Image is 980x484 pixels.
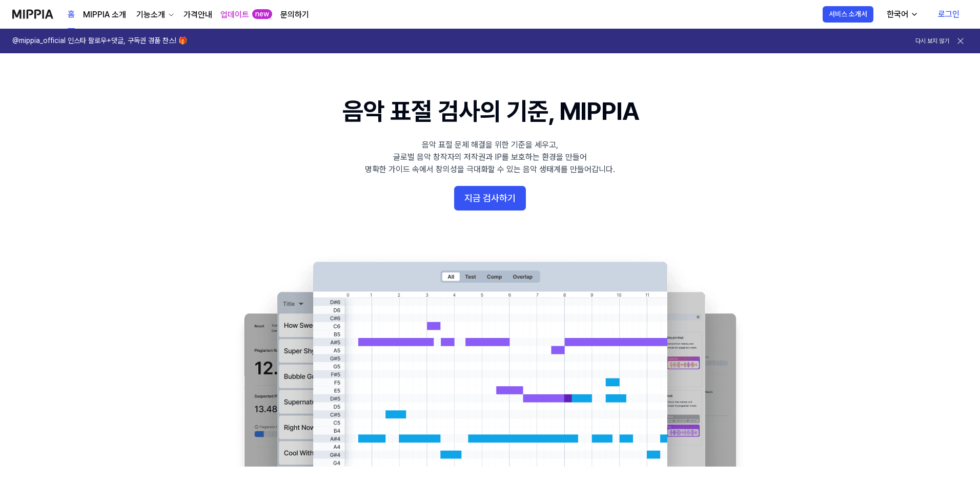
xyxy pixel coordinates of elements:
a: 업데이트 [220,9,249,21]
h1: 음악 표절 검사의 기준, MIPPIA [342,94,638,129]
a: 홈 [68,1,75,29]
h1: @mippia_official 인스타 팔로우+댓글, 구독권 경품 찬스! 🎁 [12,36,187,46]
button: 다시 보지 않기 [915,37,949,46]
div: 한국어 [885,8,910,20]
a: MIPPIA 소개 [83,9,126,21]
button: 기능소개 [134,9,175,21]
div: 기능소개 [134,9,167,21]
img: main Image [223,251,757,467]
button: 지금 검사하기 [454,186,526,211]
a: 문의하기 [280,9,309,21]
button: 서비스 소개서 [823,6,873,23]
button: 한국어 [879,4,925,25]
div: 음악 표절 문제 해결을 위한 기준을 세우고, 글로벌 음악 창작자의 저작권과 IP를 보호하는 환경을 만들어 명확한 가이드 속에서 창의성을 극대화할 수 있는 음악 생태계를 만들어... [365,139,615,176]
div: new [252,9,272,19]
a: 가격안내 [183,9,212,21]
